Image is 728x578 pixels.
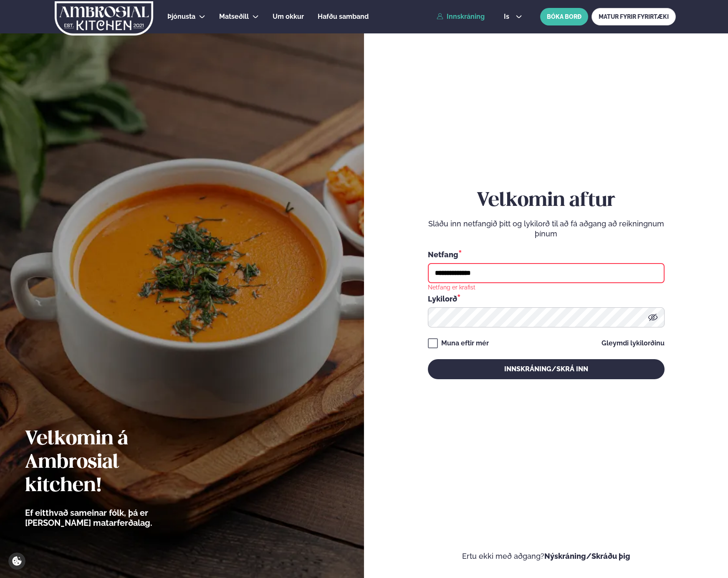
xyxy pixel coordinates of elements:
span: is [504,13,512,20]
span: Um okkur [273,13,304,20]
a: Um okkur [273,12,304,22]
button: is [497,13,528,20]
p: Ef eitthvað sameinar fólk, þá er [PERSON_NAME] matarferðalag. [25,508,198,528]
a: Hafðu samband [318,12,369,22]
a: Matseðill [219,12,249,22]
h2: Velkomin aftur [428,189,665,213]
a: Nýskráning/Skráðu þig [544,552,630,560]
a: Gleymdi lykilorðinu [602,340,665,347]
a: MATUR FYRIR FYRIRTÆKI [591,8,676,25]
img: logo [54,1,154,35]
span: Hafðu samband [318,13,369,20]
div: Netfang [428,249,665,260]
a: Þjónusta [167,12,195,22]
span: Matseðill [219,13,249,20]
a: Cookie settings [8,553,25,570]
a: Innskráning [437,13,485,20]
div: Netfang er krafist [428,283,475,291]
p: Sláðu inn netfangið þitt og lykilorð til að fá aðgang að reikningnum þínum [428,219,665,239]
div: Lykilorð [428,293,665,304]
button: BÓKA BORÐ [540,8,588,25]
span: Þjónusta [167,13,195,20]
h2: Velkomin á Ambrosial kitchen! [25,428,198,498]
button: Innskráning/Skrá inn [428,359,665,379]
p: Ertu ekki með aðgang? [389,551,703,561]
